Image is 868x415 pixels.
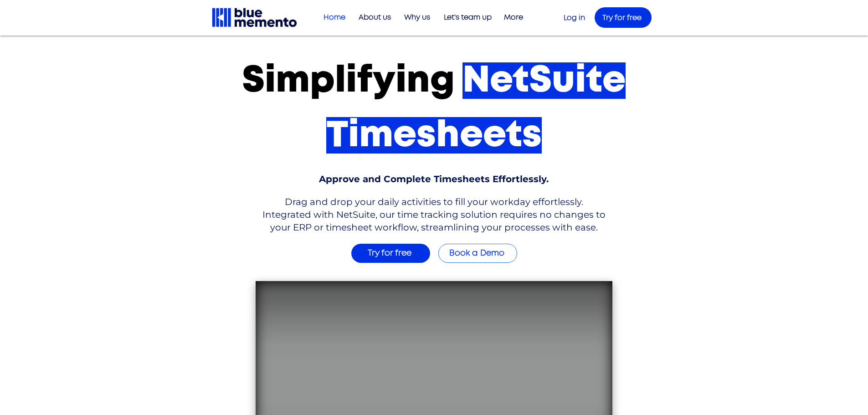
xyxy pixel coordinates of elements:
[319,174,549,184] span: Approve and Complete Timesheets Effortlessly.
[595,7,652,28] a: Try for free
[368,249,411,257] span: Try for free
[354,10,395,25] p: About us
[315,10,350,25] a: Home
[350,10,395,25] a: About us
[602,14,642,21] span: Try for free
[326,62,626,154] span: NetSuite Timesheets
[435,10,496,25] a: Let's team up
[400,10,435,25] p: Why us
[211,7,298,28] img: Blue Memento black logo
[262,196,606,233] span: Drag and drop your daily activities to fill your workday effortlessly. Integrated with NetSuite, ...
[438,244,517,263] a: Book a Demo
[315,10,528,25] nav: Site
[242,62,455,99] span: Simplifying
[449,249,504,257] span: Book a Demo
[564,14,585,21] a: Log in
[499,10,528,25] p: More
[395,10,435,25] a: Why us
[351,244,430,263] a: Try for free
[439,10,496,25] p: Let's team up
[319,10,350,25] p: Home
